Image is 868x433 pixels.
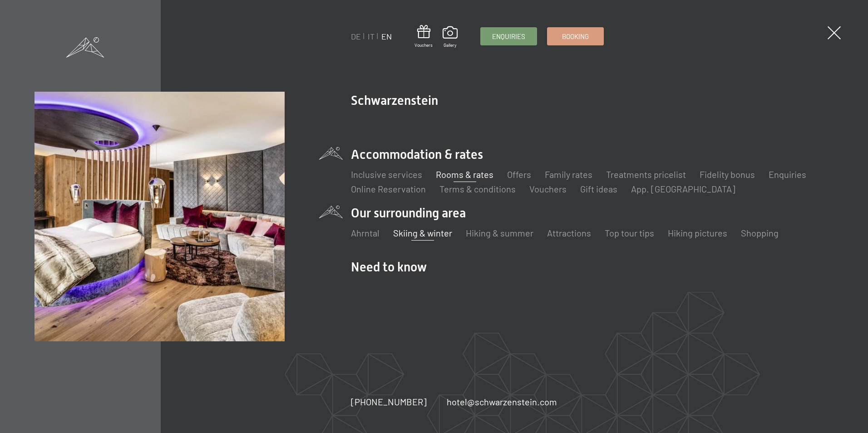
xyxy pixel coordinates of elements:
[547,28,603,45] a: Booking
[351,395,427,408] a: [PHONE_NUMBER]
[741,227,779,238] a: Shopping
[769,169,806,180] a: Enquiries
[351,183,426,194] a: Online Reservation
[443,42,458,48] span: Gallery
[668,227,727,238] a: Hiking pictures
[381,31,392,41] a: EN
[507,169,531,180] a: Offers
[414,42,433,48] span: Vouchers
[414,25,433,48] a: Vouchers
[436,169,493,180] a: Rooms & rates
[393,227,452,238] a: Skiing & winter
[606,169,686,180] a: Treatments pricelist
[547,227,591,238] a: Attractions
[529,183,567,194] a: Vouchers
[351,31,361,41] a: DE
[447,395,557,408] a: hotel@schwarzenstein.com
[631,183,735,194] a: App. [GEOGRAPHIC_DATA]
[545,169,592,180] a: Family rates
[700,169,755,180] a: Fidelity bonus
[580,183,617,194] a: Gift ideas
[368,31,375,41] a: IT
[443,26,458,48] a: Gallery
[351,227,380,238] a: Ahrntal
[605,227,654,238] a: Top tour tips
[439,183,516,194] a: Terms & conditions
[481,28,537,45] a: Enquiries
[351,396,427,407] span: [PHONE_NUMBER]
[466,227,533,238] a: Hiking & summer
[492,32,525,41] span: Enquiries
[562,32,589,41] span: Booking
[351,169,422,180] a: Inclusive services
